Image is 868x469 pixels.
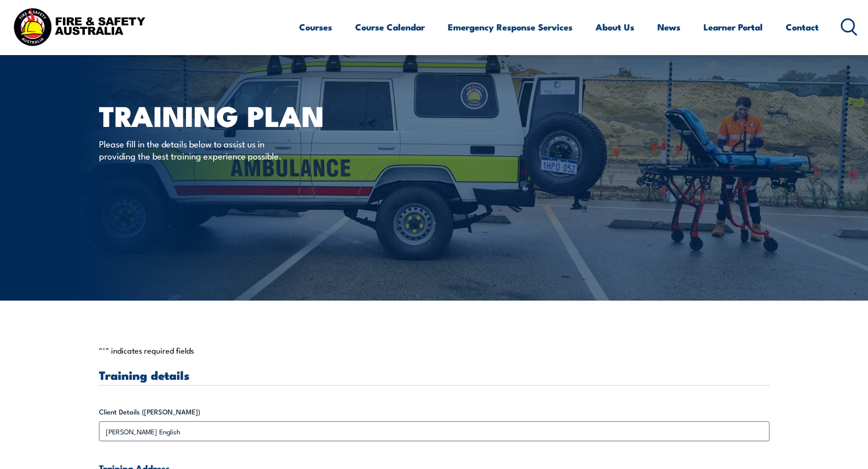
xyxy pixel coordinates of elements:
[657,13,680,41] a: News
[99,345,770,356] p: " " indicates required fields
[355,13,425,41] a: Course Calendar
[786,13,819,41] a: Contact
[99,407,770,417] label: Client Details ([PERSON_NAME])
[704,13,763,41] a: Learner Portal
[99,369,770,381] h3: Training details
[99,103,358,127] h1: Training plan
[299,13,332,41] a: Courses
[99,137,290,162] p: Please fill in the details below to assist us in providing the best training experience possible.
[448,13,573,41] a: Emergency Response Services
[596,13,634,41] a: About Us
